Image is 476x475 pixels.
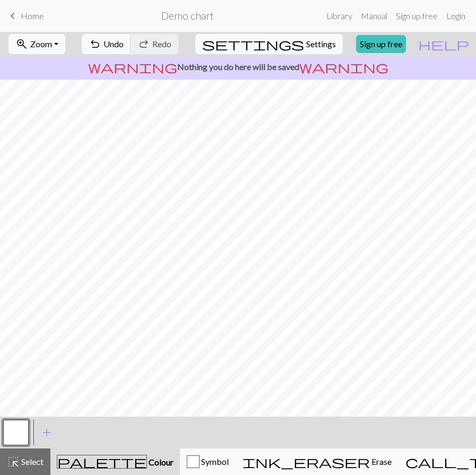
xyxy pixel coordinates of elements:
[57,454,146,469] span: palette
[147,457,174,467] span: Colour
[306,38,336,50] span: Settings
[6,7,44,25] a: Home
[299,59,388,74] span: warning
[322,5,357,27] a: Library
[21,11,44,21] span: Home
[89,37,101,51] span: undo
[82,34,131,54] button: Undo
[442,5,470,27] a: Login
[202,38,304,50] i: Settings
[195,34,343,54] button: SettingsSettings
[392,5,442,27] a: Sign up free
[356,35,406,53] a: Sign up free
[202,37,304,51] span: settings
[40,425,53,440] span: add
[30,39,52,49] span: Zoom
[50,448,180,475] button: Colour
[418,37,469,51] span: help
[4,61,472,73] p: Nothing you do here will be saved
[15,37,28,51] span: zoom_in
[8,34,65,54] button: Zoom
[236,448,399,475] button: Erase
[6,8,19,23] span: keyboard_arrow_left
[370,456,392,467] span: Erase
[243,454,370,469] span: ink_eraser
[7,454,20,469] span: highlight_alt
[161,10,214,22] h2: Demo chart
[103,39,124,49] span: Undo
[357,5,392,27] a: Manual
[200,456,229,467] span: Symbol
[20,456,44,467] span: Select
[180,448,236,475] button: Symbol
[88,59,177,74] span: warning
